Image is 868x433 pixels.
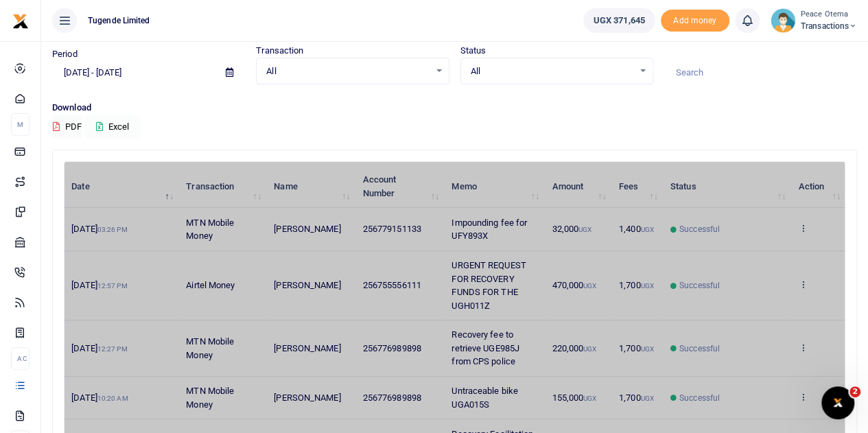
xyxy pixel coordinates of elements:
[661,10,729,32] span: Add money
[801,9,857,21] small: Peace Otema
[52,47,78,61] label: Period
[664,61,857,84] input: Search
[460,44,486,58] label: Status
[12,13,29,30] img: logo-small
[266,65,429,78] span: All
[594,14,645,27] span: UGX 371,645
[52,115,82,139] button: PDF
[821,386,854,419] iframe: Intercom live chat
[52,101,857,115] p: Download
[82,14,156,27] span: Tugende Limited
[801,20,857,32] span: Transactions
[849,386,860,397] span: 2
[661,10,729,32] li: Toup your wallet
[256,44,303,58] label: Transaction
[578,8,661,33] li: Wallet ballance
[583,8,655,33] a: UGX 371,645
[84,115,141,139] button: Excel
[661,14,729,25] a: Add money
[52,61,215,84] input: select period
[11,113,30,136] li: M
[471,65,633,78] span: All
[771,8,795,33] img: profile-user
[11,347,30,370] li: Ac
[771,8,857,33] a: profile-user Peace Otema Transactions
[12,15,29,25] a: logo-small logo-large logo-large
